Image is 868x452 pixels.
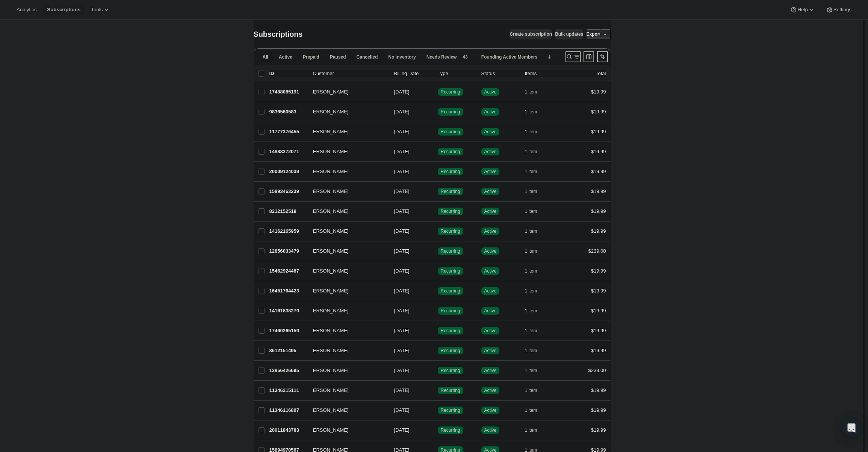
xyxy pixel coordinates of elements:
button: Export [586,29,600,39]
div: Open Intercom Messenger [842,419,860,437]
span: $19.99 [591,387,606,393]
span: No inventory [388,54,416,60]
span: [PERSON_NAME] [308,247,349,255]
span: [DATE] [394,109,410,115]
span: 1 item [525,387,537,393]
div: Items [525,70,563,77]
span: Analytics [17,7,36,13]
p: 11346215111 [269,387,307,394]
span: $19.99 [591,427,606,433]
p: ID [269,70,307,77]
p: 8612151495 [269,347,307,354]
button: 1 item [525,385,546,396]
span: Recurring [441,308,460,314]
span: [DATE] [394,129,410,134]
p: Customer [313,70,388,77]
span: 1 item [525,407,537,413]
p: 15893463239 [269,188,307,195]
button: 1 item [525,146,546,157]
span: [DATE] [394,427,410,433]
button: 1 item [525,186,546,197]
span: $19.99 [591,288,606,294]
span: All [263,54,268,60]
span: [PERSON_NAME] [308,407,349,414]
div: 8212152519[PERSON_NAME][DATE]SuccessRecurringSuccessActive1 item$19.99 [269,206,606,217]
span: Recurring [441,129,460,135]
div: 8612151495[PERSON_NAME][DATE]SuccessRecurringSuccessActive1 item$19.99 [269,345,606,356]
p: 16451764423 [269,287,307,295]
div: 11346215111[PERSON_NAME][DATE]SuccessRecurringSuccessActive1 item$19.99 [269,385,606,396]
span: [DATE] [394,387,410,393]
span: [PERSON_NAME] [308,426,349,434]
span: Create subscription [510,31,552,37]
div: 11777376455[PERSON_NAME][DATE]SuccessRecurringSuccessActive1 item$19.99 [269,127,606,137]
div: Type [438,70,475,77]
span: 1 item [525,268,537,274]
button: Sort the results [597,51,608,62]
button: [PERSON_NAME] [308,146,384,158]
span: 1 item [525,109,537,115]
div: 14161838279[PERSON_NAME][DATE]SuccessRecurringSuccessActive1 item$19.99 [269,306,606,316]
span: Active [484,268,497,274]
span: Cancelled [357,54,378,60]
div: 9836560583[PERSON_NAME][DATE]SuccessRecurringSuccessActive1 item$19.99 [269,107,606,117]
span: Recurring [441,407,460,413]
span: [PERSON_NAME] [308,327,349,334]
button: 1 item [525,107,546,117]
span: Active [279,54,292,60]
button: 1 item [525,127,546,137]
span: 1 item [525,248,537,254]
button: [PERSON_NAME] [308,185,384,197]
span: [DATE] [394,407,410,413]
span: 1 item [525,149,537,155]
button: Analytics [12,5,41,15]
div: 11346116807[PERSON_NAME][DATE]SuccessRecurringSuccessActive1 item$19.99 [269,405,606,416]
p: 14888272071 [269,148,307,155]
span: Active [484,427,497,433]
p: 11777376455 [269,128,307,136]
button: Search and filter results [566,51,581,62]
span: $19.99 [591,149,606,154]
span: $19.99 [591,129,606,134]
div: 14888272071[PERSON_NAME][DATE]SuccessRecurringSuccessActive1 item$19.99 [269,146,606,157]
span: $19.99 [591,169,606,174]
span: Recurring [441,248,460,254]
span: 1 item [525,348,537,354]
button: Tools [86,5,115,15]
span: Active [484,188,497,194]
span: [DATE] [394,228,410,234]
span: [PERSON_NAME] [308,228,349,235]
button: Customize table column order and visibility [584,51,594,62]
span: Recurring [441,109,460,115]
span: 1 item [525,188,537,194]
span: Active [484,328,497,334]
button: Create new view [543,52,555,62]
span: Recurring [441,89,460,95]
span: $239.00 [588,248,606,254]
button: [PERSON_NAME] [308,404,384,416]
span: [DATE] [394,368,410,373]
span: [DATE] [394,169,410,174]
p: 9836560583 [269,108,307,116]
button: 1 item [525,345,546,356]
button: 1 item [525,286,546,296]
button: [PERSON_NAME] [308,245,384,257]
div: 16451764423[PERSON_NAME][DATE]SuccessRecurringSuccessActive1 item$19.99 [269,286,606,296]
button: Subscriptions [42,5,85,15]
span: Active [484,348,497,354]
span: [PERSON_NAME] [308,168,349,175]
span: 1 item [525,288,537,294]
span: Recurring [441,268,460,274]
span: Active [484,109,497,115]
span: Needs Review [426,54,457,60]
span: 1 item [525,328,537,334]
div: 15893463239[PERSON_NAME][DATE]SuccessRecurringSuccessActive1 item$19.99 [269,186,606,197]
span: [DATE] [394,288,410,294]
div: 12856033479[PERSON_NAME][DATE]SuccessRecurringSuccessActive1 item$239.00 [269,246,606,256]
span: Recurring [441,348,460,354]
button: [PERSON_NAME] [308,424,384,436]
span: $239.00 [588,368,606,373]
span: 1 item [525,129,537,135]
p: 11346116807 [269,407,307,414]
span: 1 item [525,368,537,374]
